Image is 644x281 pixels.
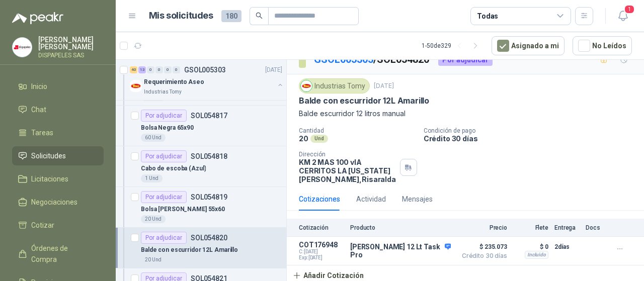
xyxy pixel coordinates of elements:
[12,239,104,269] a: Órdenes de Compra
[191,234,227,241] p: SOL054820
[144,77,204,87] p: Requerimiento Aseo
[12,216,104,235] a: Cotizar
[525,251,548,259] div: Incluido
[422,38,484,54] div: 1 - 50 de 329
[141,191,187,203] div: Por adjudicar
[492,36,565,55] button: Asignado a mi
[438,54,493,66] div: Por adjudicar
[31,104,46,115] span: Chat
[299,127,416,134] p: Cantidad
[299,134,308,143] p: 20
[141,205,225,214] p: Bolsa [PERSON_NAME] 55x60
[31,81,47,92] span: Inicio
[141,134,166,142] div: 60 Und
[31,197,77,208] span: Negociaciones
[299,255,344,261] span: Exp: [DATE]
[299,78,370,93] div: Industrias Tomy
[299,241,344,249] p: COT176948
[12,169,104,189] a: Licitaciones
[424,134,640,143] p: Crédito 30 días
[350,243,451,259] p: [PERSON_NAME] 12 Lt Task Pro
[424,127,640,134] p: Condición de pago
[513,241,548,253] p: $ 0
[191,194,227,201] p: SOL054819
[38,36,104,50] p: [PERSON_NAME] [PERSON_NAME]
[12,123,104,142] a: Tareas
[299,224,344,231] p: Cotización
[141,256,166,264] div: 20 Und
[513,224,548,231] p: Flete
[155,66,163,73] div: 0
[31,243,94,265] span: Órdenes de Compra
[586,224,606,231] p: Docs
[13,38,32,57] img: Company Logo
[144,88,182,96] p: Industrias Tomy
[299,151,396,158] p: Dirección
[31,173,68,184] span: Licitaciones
[141,123,194,133] p: Bolsa Negra 65x90
[12,100,104,119] a: Chat
[191,112,227,119] p: SOL054817
[31,220,54,231] span: Cotizar
[141,150,187,162] div: Por adjudicar
[350,224,451,231] p: Producto
[138,66,146,73] div: 13
[301,80,312,91] img: Company Logo
[299,108,632,119] p: Balde escurridor 12 litros manual
[457,253,507,259] span: Crédito 30 días
[256,12,263,19] span: search
[554,224,580,231] p: Entrega
[141,174,163,182] div: 1 Und
[374,81,394,91] p: [DATE]
[38,52,104,58] p: DISPAPELES SAS
[141,245,238,255] p: Balde con escurridor 12L Amarillo
[191,153,227,160] p: SOL054818
[457,241,507,253] span: $ 235.073
[314,53,373,65] a: GSOL005303
[116,146,286,187] a: Por adjudicarSOL054818Cabo de escoba (Azul)1 Und
[624,5,635,14] span: 1
[457,224,507,231] p: Precio
[554,241,580,253] p: 2 días
[184,66,226,73] p: GSOL005303
[141,110,187,122] div: Por adjudicar
[221,10,242,22] span: 180
[12,77,104,96] a: Inicio
[130,80,142,92] img: Company Logo
[614,7,632,25] button: 1
[141,232,187,244] div: Por adjudicar
[573,36,632,55] button: No Leídos
[130,66,137,73] div: 40
[116,106,286,146] a: Por adjudicarSOL054817Bolsa Negra 65x9060 Und
[12,146,104,165] a: Solicitudes
[310,135,328,143] div: Und
[164,66,172,73] div: 0
[116,187,286,228] a: Por adjudicarSOL054819Bolsa [PERSON_NAME] 55x6020 Und
[299,96,429,106] p: Balde con escurridor 12L Amarillo
[299,194,340,205] div: Cotizaciones
[173,66,180,73] div: 0
[314,52,430,67] p: / SOL054820
[149,9,213,23] h1: Mis solicitudes
[299,158,396,183] p: KM 2 MAS 100 vIA CERRITOS LA [US_STATE] [PERSON_NAME] , Risaralda
[402,194,433,205] div: Mensajes
[477,11,498,22] div: Todas
[141,215,166,223] div: 20 Und
[299,249,344,255] span: C: [DATE]
[12,12,63,24] img: Logo peakr
[31,150,66,161] span: Solicitudes
[141,164,206,173] p: Cabo de escoba (Azul)
[147,66,154,73] div: 0
[31,127,53,138] span: Tareas
[130,64,284,96] a: 40 13 0 0 0 0 GSOL005303[DATE] Company LogoRequerimiento AseoIndustrias Tomy
[356,194,386,205] div: Actividad
[116,228,286,268] a: Por adjudicarSOL054820Balde con escurridor 12L Amarillo20 Und
[12,193,104,212] a: Negociaciones
[265,65,282,75] p: [DATE]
